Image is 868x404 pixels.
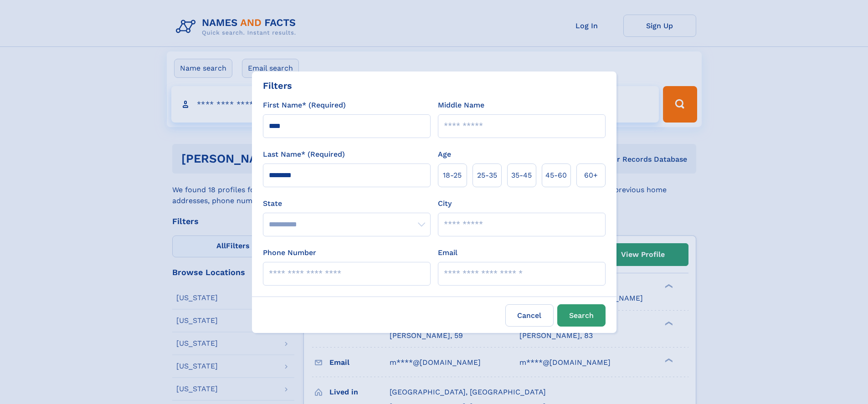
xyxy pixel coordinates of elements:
[263,100,346,111] label: First Name* (Required)
[477,170,497,181] span: 25‑35
[438,198,452,209] label: City
[263,149,345,160] label: Last Name* (Required)
[263,198,431,209] label: State
[511,170,532,181] span: 35‑45
[438,149,451,160] label: Age
[545,170,567,181] span: 45‑60
[263,247,316,258] label: Phone Number
[443,170,462,181] span: 18‑25
[263,79,292,92] div: Filters
[438,100,484,111] label: Middle Name
[438,247,457,258] label: Email
[584,170,598,181] span: 60+
[505,304,554,327] label: Cancel
[557,304,606,327] button: Search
